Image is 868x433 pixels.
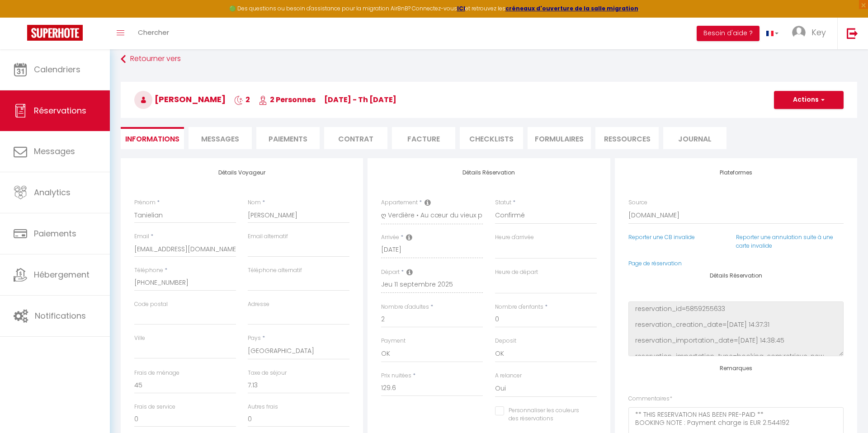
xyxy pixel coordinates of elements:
label: Frais de ménage [134,369,179,377]
li: Ressources [595,127,659,149]
h4: Détails Réservation [628,273,844,279]
label: Code postal [134,300,168,309]
li: FORMULAIRES [528,127,591,149]
span: 2 [234,94,250,105]
label: Téléphone [134,266,163,275]
span: [DATE] - Th [DATE] [324,94,396,105]
a: créneaux d'ouverture de la salle migration [505,5,638,12]
label: Départ [381,268,400,277]
img: Super Booking [27,25,83,41]
label: Email alternatif [248,232,288,241]
a: ICI [457,5,465,12]
span: Analytics [34,187,71,198]
label: Adresse [248,300,269,309]
label: Prénom [134,198,156,207]
span: 2 Personnes [259,94,316,105]
label: Taxe de séjour [248,369,287,377]
label: A relancer [495,372,522,380]
span: Réservations [34,105,86,116]
img: logout [847,28,858,39]
label: Heure d'arrivée [495,233,534,242]
span: Notifications [35,310,86,321]
li: Journal [663,127,726,149]
li: Facture [392,127,455,149]
a: Reporter une annulation suite à une carte invalide [736,233,833,249]
label: Appartement [381,198,418,207]
label: Ville [134,334,145,343]
a: Page de réservation [628,259,682,267]
span: Messages [201,134,239,144]
h4: Détails Voyageur [134,169,349,176]
label: Commentaires [628,395,672,403]
li: Contrat [324,127,387,149]
label: Source [628,198,647,207]
button: Actions [774,91,844,109]
label: Pays [248,334,261,343]
li: Informations [121,127,184,149]
span: Calendriers [34,64,80,75]
label: Heure de départ [495,268,538,277]
span: Hébergement [34,269,90,280]
label: Téléphone alternatif [248,266,302,275]
button: Ouvrir le widget de chat LiveChat [7,4,34,31]
label: Payment [381,337,406,345]
label: Nombre d'adultes [381,303,429,311]
label: Arrivée [381,233,399,242]
label: Prix nuitées [381,372,411,380]
span: Key [811,27,826,38]
a: Chercher [131,18,176,49]
li: CHECKLISTS [460,127,523,149]
label: Autres frais [248,403,278,411]
img: ... [792,26,806,39]
a: Reporter une CB invalide [628,233,695,241]
span: Paiements [34,228,76,239]
h4: Remarques [628,365,844,372]
label: Email [134,232,149,241]
label: Statut [495,198,511,207]
h4: Plateformes [628,169,844,176]
label: Nombre d'enfants [495,303,543,311]
a: ... Key [785,18,837,49]
a: Retourner vers [121,51,857,67]
li: Paiements [256,127,320,149]
button: Besoin d'aide ? [697,26,759,41]
label: Frais de service [134,403,175,411]
h4: Détails Réservation [381,169,596,176]
label: Nom [248,198,261,207]
span: [PERSON_NAME] [134,94,226,105]
span: Messages [34,146,75,157]
label: Deposit [495,337,516,345]
span: Chercher [138,28,169,37]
